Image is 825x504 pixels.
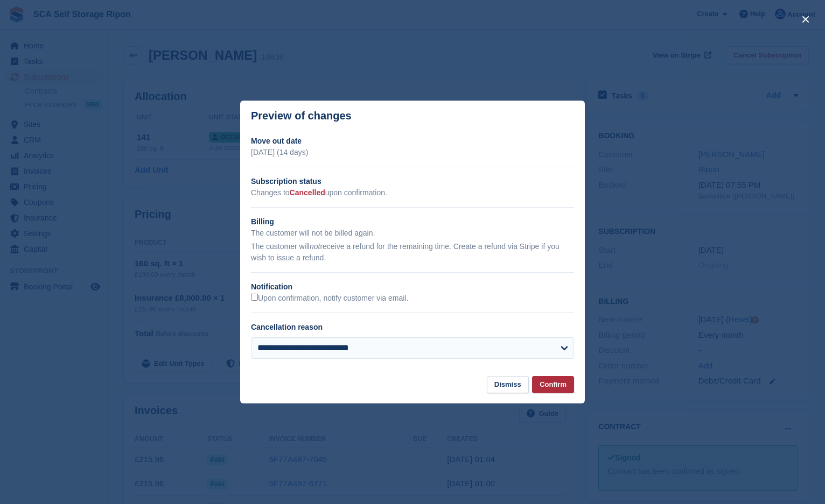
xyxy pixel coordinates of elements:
button: close [797,11,814,28]
h2: Billing [251,216,574,228]
input: Upon confirmation, notify customer via email. [251,294,258,301]
label: Upon confirmation, notify customer via email. [251,294,408,303]
em: not [310,242,320,251]
button: Dismiss [487,376,529,394]
p: Changes to upon confirmation. [251,187,574,198]
h2: Move out date [251,136,574,147]
p: [DATE] (14 days) [251,147,574,158]
button: Confirm [532,376,574,394]
p: The customer will not be billed again. [251,228,574,239]
h2: Notification [251,281,574,293]
p: The customer will receive a refund for the remaining time. Create a refund via Stripe if you wish... [251,241,574,264]
span: Cancelled [290,188,325,197]
p: Preview of changes [251,110,352,122]
h2: Subscription status [251,176,574,187]
label: Cancellation reason [251,323,323,331]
